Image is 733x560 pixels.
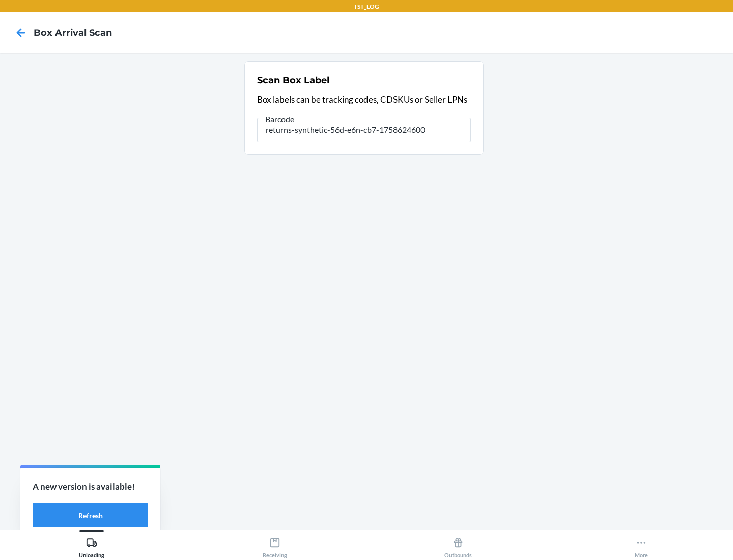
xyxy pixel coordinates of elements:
button: Outbounds [366,530,550,558]
button: Refresh [33,503,148,527]
p: TST_LOG [354,2,379,11]
p: Box labels can be tracking codes, CDSKUs or Seller LPNs [257,93,471,106]
div: More [635,533,648,558]
button: Receiving [183,530,366,558]
span: Barcode [264,114,296,124]
input: Barcode [257,118,471,142]
button: More [550,530,733,558]
h4: Box Arrival Scan [34,26,112,39]
div: Unloading [79,533,104,558]
p: A new version is available! [33,480,148,493]
div: Receiving [263,533,287,558]
div: Outbounds [444,533,472,558]
h2: Scan Box Label [257,74,329,87]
